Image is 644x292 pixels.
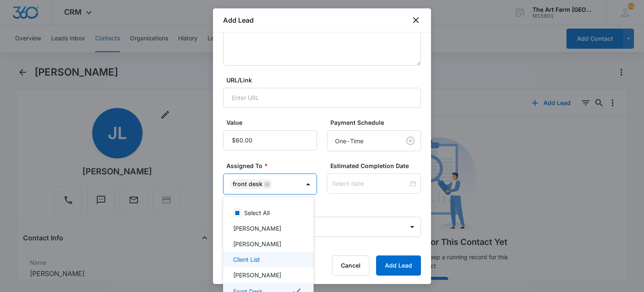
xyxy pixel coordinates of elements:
[233,255,260,264] p: Client List
[233,271,281,279] p: [PERSON_NAME]
[233,239,281,248] p: [PERSON_NAME]
[244,208,270,217] p: Select All
[233,224,281,233] p: [PERSON_NAME]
